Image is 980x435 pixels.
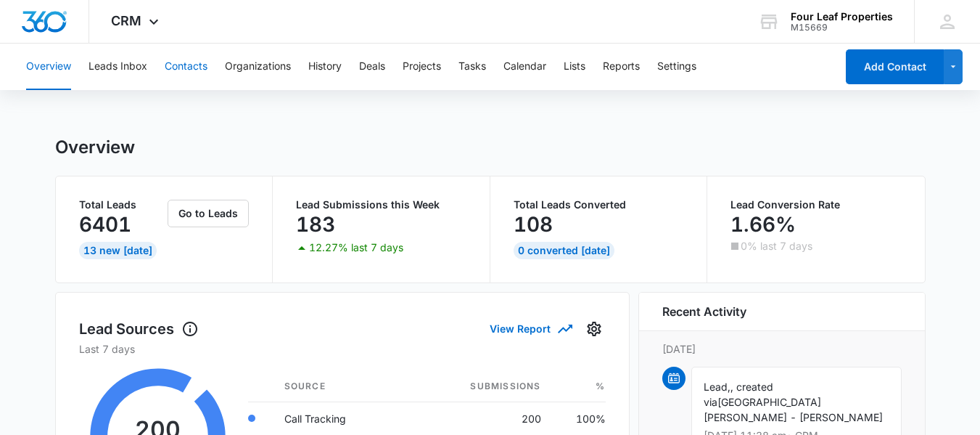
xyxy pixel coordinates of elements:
[433,371,553,402] th: Submissions
[514,242,614,259] div: 0 Converted [DATE]
[730,200,902,210] p: Lead Conversion Rate
[79,200,165,210] p: Total Leads
[308,44,342,90] button: History
[603,44,640,90] button: Reports
[111,13,141,28] span: CRM
[273,371,433,402] th: Source
[26,44,71,90] button: Overview
[168,200,249,227] button: Go to Leads
[458,44,486,90] button: Tasks
[514,200,684,210] p: Total Leads Converted
[846,49,944,84] button: Add Contact
[79,341,606,357] p: Last 7 days
[88,44,147,90] button: Leads Inbox
[657,44,696,90] button: Settings
[273,402,433,435] td: Call Tracking
[225,44,291,90] button: Organizations
[359,44,385,90] button: Deals
[730,213,796,236] p: 1.66%
[296,213,335,236] p: 183
[741,241,812,251] p: 0% last 7 days
[704,381,730,393] span: Lead,
[553,402,606,435] td: 100%
[662,341,902,357] p: [DATE]
[433,402,553,435] td: 200
[514,213,553,236] p: 108
[662,303,746,320] h6: Recent Activity
[791,11,893,23] div: account name
[79,318,199,340] h1: Lead Sources
[704,381,773,408] span: , created via
[704,396,883,423] span: [GEOGRAPHIC_DATA][PERSON_NAME] - [PERSON_NAME]
[553,371,606,402] th: %
[582,317,606,341] button: Settings
[165,44,207,90] button: Contacts
[490,316,571,341] button: View Report
[168,207,249,219] a: Go to Leads
[79,242,157,259] div: 13 New [DATE]
[503,44,546,90] button: Calendar
[791,23,893,33] div: account id
[79,213,131,236] p: 6401
[403,44,441,90] button: Projects
[309,243,403,253] p: 12.27% last 7 days
[564,44,585,90] button: Lists
[55,137,135,158] h1: Overview
[296,200,466,210] p: Lead Submissions this Week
